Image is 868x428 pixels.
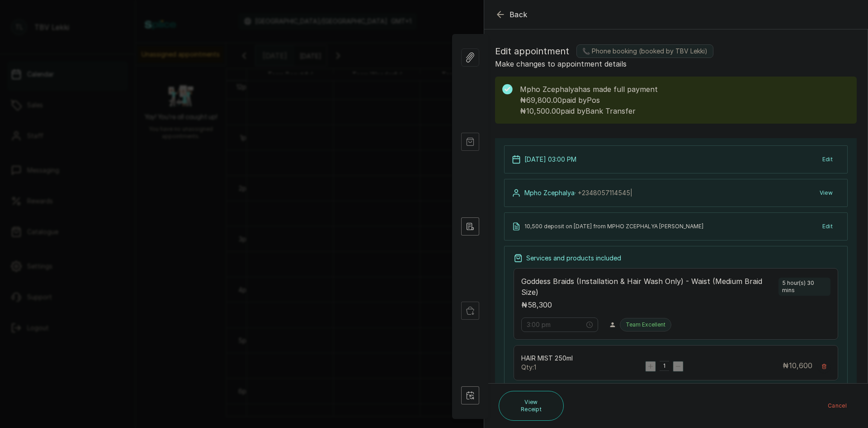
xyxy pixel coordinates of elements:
[815,151,840,168] button: Edit
[812,185,840,201] button: View
[520,95,849,106] p: ₦69,800.00 paid by Pos
[499,391,564,421] button: View Receipt
[526,254,621,263] p: Services and products included
[495,9,528,20] button: Back
[524,188,632,197] p: Mpho Zcephalya ·
[495,44,569,58] span: Edit appointment
[789,361,812,370] span: 10,600
[528,300,552,309] span: 58,300
[782,279,827,294] p: 5 hour(s) 30 mins
[815,218,840,235] button: Edit
[576,44,713,58] label: 📞 Phone booking (booked by TBV Lekki)
[509,9,528,20] span: Back
[527,320,585,330] input: Select time
[783,360,812,373] p: ₦
[520,84,849,95] p: Mpho Zcephalya has made full payment
[521,276,775,298] p: Goddess Braids (Installation & Hair Wash Only) - Waist (Medium Braid Size)
[663,362,665,370] p: 1
[521,299,552,310] p: ₦
[578,189,632,197] span: +234 8057114545 |
[626,321,665,328] p: Team Excellent
[521,363,645,372] p: Qty: 1
[821,398,854,414] button: Cancel
[495,58,857,69] p: Make changes to appointment details
[520,106,849,116] p: ₦10,500.00 paid by Bank Transfer
[524,223,703,230] p: 10,500 deposit on [DATE] from MPHO ZCEPHALYA [PERSON_NAME]
[521,354,645,363] p: HAIR MIST 250ml
[524,155,576,164] p: [DATE] 03:00 PM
